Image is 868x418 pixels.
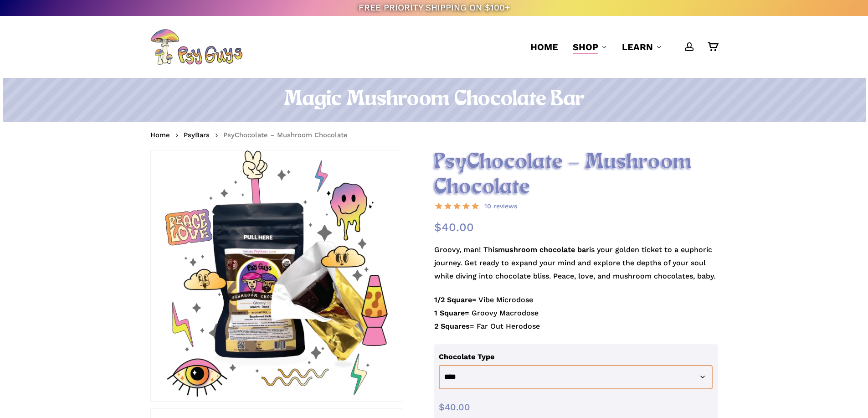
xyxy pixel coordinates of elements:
bdi: 40.00 [439,402,470,413]
nav: Main Menu [523,16,718,78]
img: PsyGuys [150,29,242,65]
p: Groovy, man! This is your golden ticket to a euphoric journey. Get ready to expand your mind and ... [434,243,718,294]
span: Home [530,41,558,52]
strong: 1/2 Square [434,295,472,304]
span: $ [434,221,442,234]
a: Shop [573,41,607,53]
span: $ [439,402,445,413]
a: Home [150,130,170,139]
a: Home [530,41,558,53]
span: Learn [622,41,653,52]
h2: PsyChocolate – Mushroom Chocolate [434,150,718,200]
bdi: 40.00 [434,221,474,234]
label: Chocolate Type [439,352,494,361]
strong: mushroom chocolate bar [498,245,589,254]
p: = Vibe Microdose = Groovy Macrodose = Far Out Herodose [434,294,718,344]
a: Learn [622,41,662,53]
span: PsyChocolate – Mushroom Chocolate [223,131,348,139]
span: Shop [573,41,598,52]
strong: 1 Square [434,309,465,317]
h1: Magic Mushroom Chocolate Bar [150,87,718,113]
strong: 2 Squares [434,322,470,330]
a: Cart [708,42,718,52]
a: PsyBars [184,130,210,139]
